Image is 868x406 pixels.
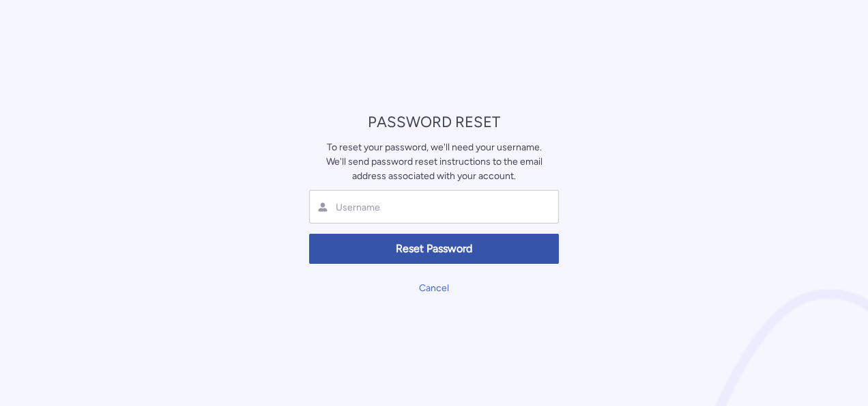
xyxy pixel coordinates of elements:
[309,140,559,183] div: To reset your password, we'll need your username. We'll send password reset instructions to the e...
[318,241,550,257] span: Reset Password
[368,113,500,131] span: PASSWORD RESET
[309,234,559,265] button: Reset Password
[419,282,449,294] a: Cancel
[334,201,497,214] input: Username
